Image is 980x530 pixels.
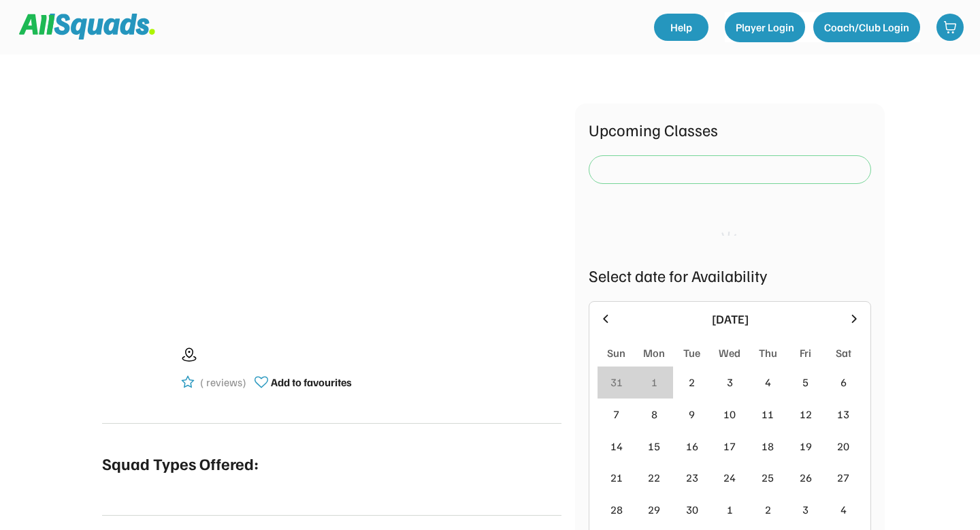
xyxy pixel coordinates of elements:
div: 27 [837,469,849,486]
div: ( reviews) [200,374,246,390]
button: Coach/Club Login [813,12,920,42]
div: 5 [802,374,808,390]
div: 24 [723,469,736,486]
div: 2 [689,374,695,390]
div: 4 [840,501,847,518]
a: Help [654,14,708,41]
div: Sun [607,345,625,361]
div: 17 [723,438,736,454]
div: 7 [613,406,619,422]
div: 3 [727,374,733,390]
div: 2 [765,501,771,518]
div: 21 [610,469,623,486]
div: 14 [610,438,623,454]
div: 4 [765,374,771,390]
div: 28 [610,501,623,518]
div: 26 [800,469,812,486]
div: Mon [643,345,665,361]
div: 23 [686,469,698,486]
div: 29 [648,501,660,518]
div: 31 [610,374,623,390]
div: 9 [689,406,695,422]
div: Squad Types Offered: [102,451,259,476]
div: 6 [840,374,847,390]
button: Player Login [725,12,805,42]
div: 13 [837,406,849,422]
div: 1 [651,374,657,390]
div: [DATE] [621,310,839,328]
img: yH5BAEAAAAALAAAAAABAAEAAAIBRAA7 [145,104,519,307]
div: Wed [719,345,740,361]
div: 22 [648,469,660,486]
img: shopping-cart-01%20%281%29.svg [943,20,957,34]
div: 10 [723,406,736,422]
div: 11 [762,406,774,422]
div: 12 [800,406,812,422]
img: Squad%20Logo.svg [19,14,155,40]
div: Thu [759,345,777,361]
div: 16 [686,438,698,454]
div: Select date for Availability [589,263,871,287]
div: Upcoming Classes [589,117,871,142]
img: yH5BAEAAAAALAAAAAABAAEAAAIBRAA7 [102,334,170,403]
div: 1 [727,501,733,518]
div: Sat [836,345,851,361]
div: 20 [837,438,849,454]
div: Fri [800,345,811,361]
div: 15 [648,438,660,454]
div: 25 [762,469,774,486]
div: Add to favourites [271,374,352,390]
div: Tue [683,345,700,361]
div: 19 [800,438,812,454]
div: 18 [762,438,774,454]
div: 3 [802,501,808,518]
div: 8 [651,406,657,422]
div: 30 [686,501,698,518]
